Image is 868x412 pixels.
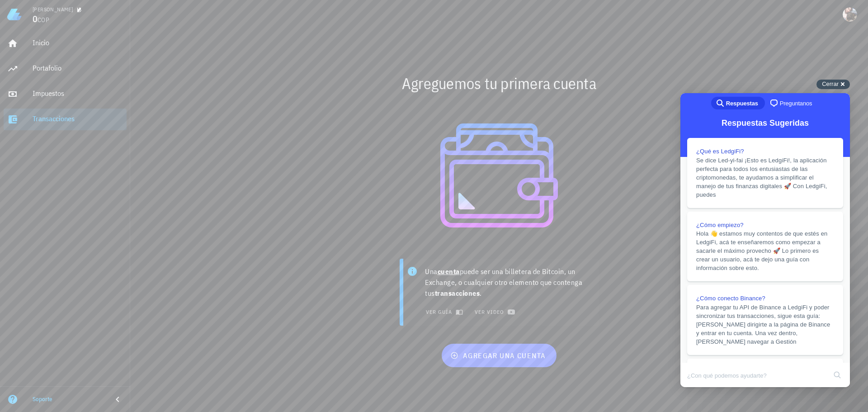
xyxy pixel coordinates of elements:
[816,80,850,89] button: Cerrar
[4,83,127,105] a: Impuestos
[822,81,839,87] span: Cerrar
[33,64,123,72] div: Portafolio
[33,89,123,98] div: Impuestos
[442,344,556,367] button: agregar una cuenta
[438,267,460,276] b: cuenta
[38,16,49,24] span: COP
[435,289,480,298] b: transacciones
[468,306,519,318] a: ver video
[425,308,461,316] span: ver guía
[680,93,850,387] iframe: Help Scout Beacon - Live Chat, Contact Form, and Knowledge Base
[33,13,38,25] span: 0
[4,109,127,130] a: Transacciones
[33,6,73,13] div: [PERSON_NAME]
[231,69,767,98] div: Agreguemos tu primera cuenta
[4,58,127,80] a: Portafolio
[452,351,546,360] span: agregar una cuenta
[474,308,513,316] span: ver video
[33,38,123,47] div: Inicio
[425,266,591,298] p: Una puede ser una billetera de Bitcoin, un Exchange, o cualquier otro elemento que contenga tus .
[33,396,105,403] div: Soporte
[843,7,857,22] div: avatar
[33,114,123,123] div: Transacciones
[420,306,467,318] button: ver guía
[4,33,127,54] a: Inicio
[7,7,22,22] img: LedgiFi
